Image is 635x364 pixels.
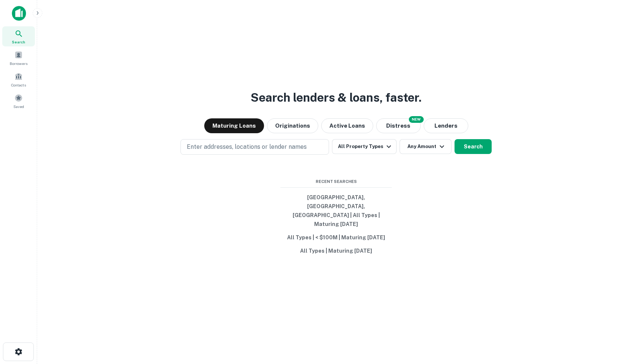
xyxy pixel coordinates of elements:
h3: Search lenders & loans, faster. [251,89,421,106]
iframe: Chat Widget [598,305,635,340]
a: Borrowers [2,48,35,68]
div: NEW [409,116,424,123]
span: Search [12,39,25,45]
button: All Property Types [332,139,397,154]
button: Originations [267,118,318,133]
a: Saved [2,91,35,111]
button: Search distressed loans with lien and other non-mortgage details. [376,118,421,133]
button: Search [455,139,492,154]
img: capitalize-icon.png [12,6,26,21]
button: [GEOGRAPHIC_DATA], [GEOGRAPHIC_DATA], [GEOGRAPHIC_DATA] | All Types | Maturing [DATE] [280,191,392,231]
button: Enter addresses, locations or lender names [180,139,329,155]
button: Active Loans [321,118,373,133]
span: Saved [13,104,24,109]
a: Search [2,26,35,46]
button: Lenders [424,118,468,133]
a: Contacts [2,69,35,89]
button: Maturing Loans [204,118,264,133]
button: All Types | Maturing [DATE] [280,244,392,258]
button: All Types | < $100M | Maturing [DATE] [280,231,392,244]
span: Contacts [11,82,26,88]
span: Recent Searches [280,178,392,185]
p: Enter addresses, locations or lender names [187,142,307,151]
button: Any Amount [400,139,452,154]
span: Borrowers [10,60,27,66]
